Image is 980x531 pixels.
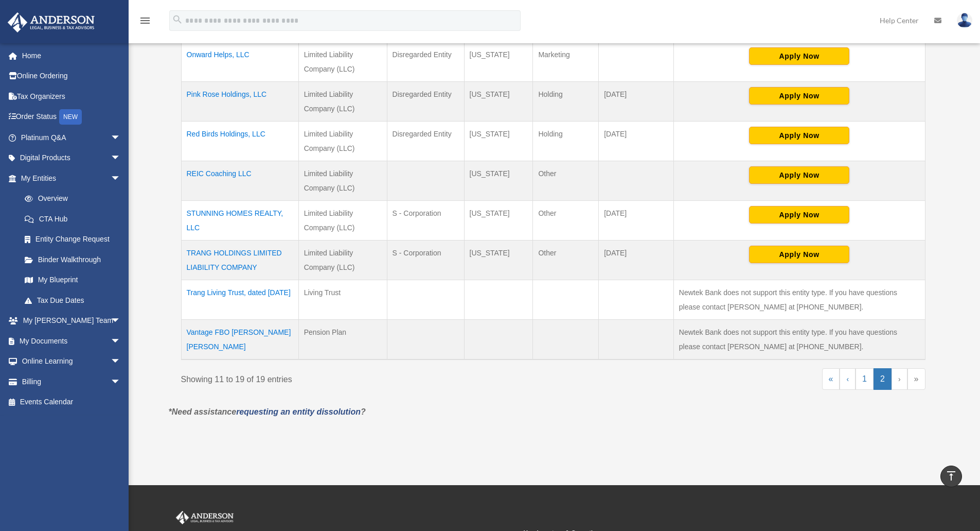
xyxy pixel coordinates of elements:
[181,280,298,320] td: Trang Living Trust, dated [DATE]
[169,407,366,416] em: *Need assistance ?
[111,351,131,372] span: arrow_drop_down
[172,14,183,25] i: search
[464,201,533,241] td: [US_STATE]
[749,87,849,105] button: Apply Now
[749,246,849,263] button: Apply Now
[599,241,674,280] td: [DATE]
[7,168,131,189] a: My Entitiesarrow_drop_down
[111,168,131,189] span: arrow_drop_down
[533,42,599,82] td: Marketing
[533,201,599,241] td: Other
[957,13,972,28] img: User Pic
[7,127,136,148] a: Platinum Q&Aarrow_drop_down
[181,42,298,82] td: Onward Helps, LLC
[749,127,849,144] button: Apply Now
[236,407,361,416] a: requesting an entity dissolution
[14,229,131,250] a: Entity Change Request
[840,368,856,390] a: Previous
[822,368,840,390] a: First
[14,249,131,270] a: Binder Walkthrough
[181,82,298,122] td: Pink Rose Holdings, LLC
[59,109,82,125] div: NEW
[139,14,151,27] i: menu
[181,241,298,280] td: TRANG HOLDINGS LIMITED LIABILITY COMPANY
[464,122,533,161] td: [US_STATE]
[181,201,298,241] td: STUNNING HOMES REALTY, LLC
[298,161,387,201] td: Limited Liability Company (LLC)
[673,320,925,360] td: Newtek Bank does not support this entity type. If you have questions please contact [PERSON_NAME]...
[599,201,674,241] td: [DATE]
[874,368,892,390] a: 2
[892,368,907,390] a: Next
[181,122,298,161] td: Red Birds Holdings, LLC
[111,127,131,148] span: arrow_drop_down
[174,511,236,524] img: Anderson Advisors Platinum Portal
[533,241,599,280] td: Other
[387,122,464,161] td: Disregarded Entity
[387,241,464,280] td: S - Corporation
[7,86,136,107] a: Tax Organizers
[464,161,533,201] td: [US_STATE]
[7,148,136,168] a: Digital Productsarrow_drop_down
[7,371,136,392] a: Billingarrow_drop_down
[298,201,387,241] td: Limited Liability Company (LLC)
[298,82,387,122] td: Limited Liability Company (LLC)
[907,368,925,390] a: Last
[940,466,962,487] a: vertical_align_top
[464,82,533,122] td: [US_STATE]
[14,270,131,290] a: My Blueprint
[7,392,136,413] a: Events Calendar
[181,320,298,360] td: Vantage FBO [PERSON_NAME] [PERSON_NAME]
[111,311,131,332] span: arrow_drop_down
[387,201,464,241] td: S - Corporation
[749,166,849,184] button: Apply Now
[7,45,136,66] a: Home
[14,189,126,209] a: Overview
[464,42,533,82] td: [US_STATE]
[298,280,387,320] td: Living Trust
[7,107,136,128] a: Order StatusNEW
[111,148,131,169] span: arrow_drop_down
[387,82,464,122] td: Disregarded Entity
[599,122,674,161] td: [DATE]
[387,42,464,82] td: Disregarded Entity
[856,368,874,390] a: 1
[533,161,599,201] td: Other
[14,209,131,229] a: CTA Hub
[14,290,131,311] a: Tax Due Dates
[533,122,599,161] td: Holding
[7,351,136,372] a: Online Learningarrow_drop_down
[7,331,136,351] a: My Documentsarrow_drop_down
[111,371,131,392] span: arrow_drop_down
[298,122,387,161] td: Limited Liability Company (LLC)
[298,241,387,280] td: Limited Liability Company (LLC)
[5,12,98,32] img: Anderson Advisors Platinum Portal
[749,47,849,65] button: Apply Now
[7,311,136,331] a: My [PERSON_NAME] Teamarrow_drop_down
[111,331,131,352] span: arrow_drop_down
[181,368,546,387] div: Showing 11 to 19 of 19 entries
[139,18,151,27] a: menu
[533,82,599,122] td: Holding
[464,241,533,280] td: [US_STATE]
[599,82,674,122] td: [DATE]
[298,320,387,360] td: Pension Plan
[181,161,298,201] td: REIC Coaching LLC
[749,206,849,224] button: Apply Now
[7,66,136,87] a: Online Ordering
[298,42,387,82] td: Limited Liability Company (LLC)
[673,280,925,320] td: Newtek Bank does not support this entity type. If you have questions please contact [PERSON_NAME]...
[945,470,957,482] i: vertical_align_top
